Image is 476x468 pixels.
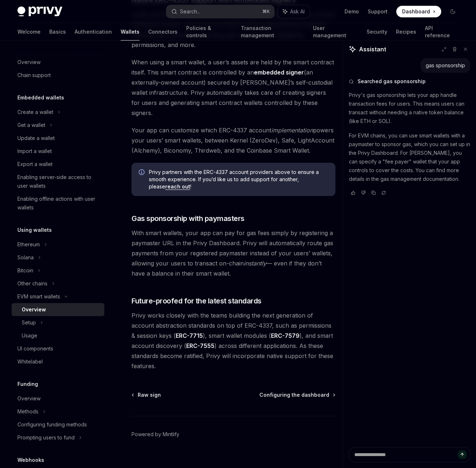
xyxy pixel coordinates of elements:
[17,380,38,388] h5: Funding
[17,58,41,67] div: Overview
[396,6,441,17] a: Dashboard
[17,420,87,429] div: Configuring funding methods
[139,169,146,176] svg: Info
[254,69,304,76] strong: embedded signer
[17,253,34,262] div: Solana
[359,45,386,54] span: Assistant
[22,318,36,327] div: Setup
[131,310,335,371] span: Privy works closely with the teams building the next generation of account abstraction standards ...
[271,127,313,134] em: implementation
[12,418,104,431] a: Configuring funding methods
[180,7,200,16] div: Search...
[12,329,104,342] a: Usage
[358,78,426,85] span: Searched gas sponsorship
[17,292,60,301] div: EVM smart wallets
[17,108,53,116] div: Create a wallet
[349,131,470,183] p: For EVM chains, you can use smart wallets with a paymaster to sponsor gas, which you can set up i...
[402,8,430,15] span: Dashboard
[17,195,100,212] div: Enabling offline actions with user wallets
[132,391,161,399] a: Raw sign
[447,6,459,17] button: Toggle dark mode
[17,121,45,129] div: Get a wallet
[12,192,104,214] a: Enabling offline actions with user wallets
[17,226,52,234] h5: Using wallets
[349,91,470,125] p: Privy's gas sponsorship lets your app handle transaction fees for users. This means users can tra...
[17,160,53,169] div: Export a wallet
[17,7,62,17] img: dark logo
[49,23,66,41] a: Basics
[17,134,55,142] div: Update a wallet
[17,23,41,41] a: Welcome
[131,57,335,118] span: When using a smart wallet, a user’s assets are held by the smart contract itself. This smart cont...
[131,213,245,224] span: Gas sponsorship with paymasters
[12,145,104,158] a: Import a wallet
[12,132,104,145] a: Update a wallet
[17,433,75,442] div: Prompting users to fund
[75,23,112,41] a: Authentication
[131,228,335,278] span: With smart wallets, your app can pay for gas fees simply by registering a paymaster URL in the Pr...
[17,279,47,288] div: Other chains
[396,23,416,41] a: Recipes
[22,305,46,314] div: Overview
[176,332,203,340] a: ERC-7715
[17,266,33,275] div: Bitcoin
[186,23,232,41] a: Policies & controls
[458,450,467,459] button: Send message
[17,357,43,366] div: Whitelabel
[12,56,104,69] a: Overview
[345,8,359,15] a: Demo
[138,391,161,399] span: Raw sign
[259,391,335,399] a: Configuring the dashboard
[271,332,300,340] a: ERC-7579
[17,173,100,190] div: Enabling server-side access to user wallets
[262,9,270,14] span: ⌘ K
[17,344,53,353] div: UI components
[17,147,52,156] div: Import a wallet
[368,8,388,15] a: Support
[259,391,329,399] span: Configuring the dashboard
[313,23,358,41] a: User management
[17,93,64,102] h5: Embedded wallets
[12,303,104,316] a: Overview
[165,183,190,190] a: reach out
[17,394,41,403] div: Overview
[148,23,178,41] a: Connectors
[426,62,465,69] div: gas sponsorship
[425,23,459,41] a: API reference
[17,240,40,249] div: Ethereum
[349,78,470,85] button: Searched gas sponsorship
[121,23,139,41] a: Wallets
[12,69,104,82] a: Chain support
[17,456,44,464] h5: Webhooks
[149,169,328,190] span: Privy partners with the ERC-4337 account providers above to ensure a smooth experience. If you’d ...
[12,342,104,355] a: UI components
[290,8,305,15] span: Ask AI
[17,407,38,416] div: Methods
[22,331,37,340] div: Usage
[131,431,179,438] a: Powered by Mintlify
[131,296,262,306] span: Future-proofed for the latest standards
[131,125,335,156] span: Your app can customize which ERC-4337 account powers your users’ smart wallets, between Kernel (Z...
[17,71,51,80] div: Chain support
[12,355,104,368] a: Whitelabel
[166,5,274,18] button: Search...⌘K
[12,171,104,192] a: Enabling server-side access to user wallets
[12,392,104,405] a: Overview
[186,342,214,350] a: ERC-7555
[244,260,266,267] em: instantly
[12,158,104,171] a: Export a wallet
[367,23,387,41] a: Security
[241,23,304,41] a: Transaction management
[278,5,310,18] button: Ask AI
